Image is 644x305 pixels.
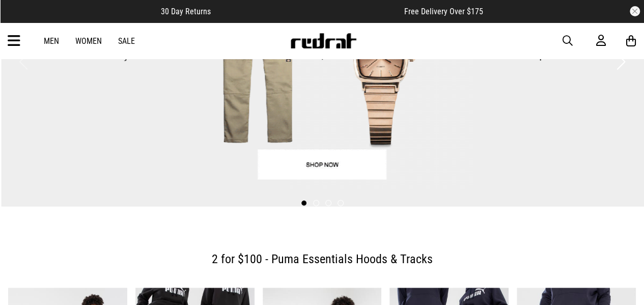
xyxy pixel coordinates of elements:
[161,7,211,16] span: 30 Day Returns
[614,50,628,73] button: Next slide
[8,4,39,35] button: Open LiveChat chat widget
[118,36,135,46] a: Sale
[16,50,30,73] button: Previous slide
[231,6,384,16] iframe: Customer reviews powered by Trustpilot
[16,249,628,269] h2: 2 for $100 - Puma Essentials Hoods & Tracks
[290,33,357,48] img: Redrat logo
[44,36,59,46] a: Men
[75,36,102,46] a: Women
[404,7,483,16] span: Free Delivery Over $175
